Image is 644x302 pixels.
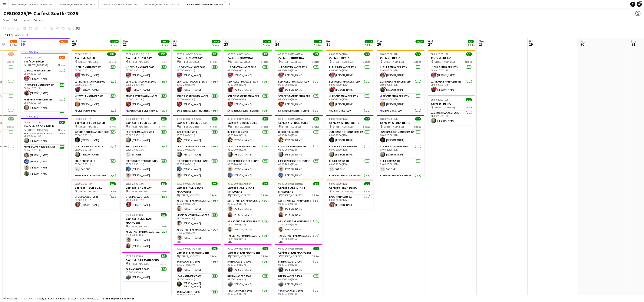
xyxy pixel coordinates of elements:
[23,18,29,22] span: Jobs
[14,18,19,22] span: Edit
[99,0,141,9] button: APEA0825/P- All Points East- 2025
[2,296,20,301] button: Budgeted
[12,17,20,23] a: Edit
[182,0,227,9] button: CFSO0825/P- Carfest South- 2025
[637,2,642,7] a: 84
[26,33,31,36] div: BST
[37,297,134,300] div: Salary £36 465.15 + Expenses £0.00 + Subsistence £0.00 =
[33,18,43,22] span: Comms
[141,0,182,9] button: BBC20925/P- BBC RADIO 2- 2025
[32,17,45,23] a: Comms
[23,297,34,300] span: All jobs
[21,17,31,23] a: Jobs
[9,0,56,9] button: GWDN0825/P- Gone Wild Devon- 2025
[3,33,13,37] div: [DATE]
[7,297,19,300] span: Budgeted
[3,10,78,17] h1: CFSO0825/P- Carfest South- 2025
[3,18,9,22] span: View
[56,0,99,9] button: REWS0825/P- Rewind South- 2025
[101,297,134,300] span: Total Budgeted £36 465.15
[639,1,642,4] span: 84
[635,11,641,16] app-user-avatar: Suzanne Edwards
[2,17,11,23] a: View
